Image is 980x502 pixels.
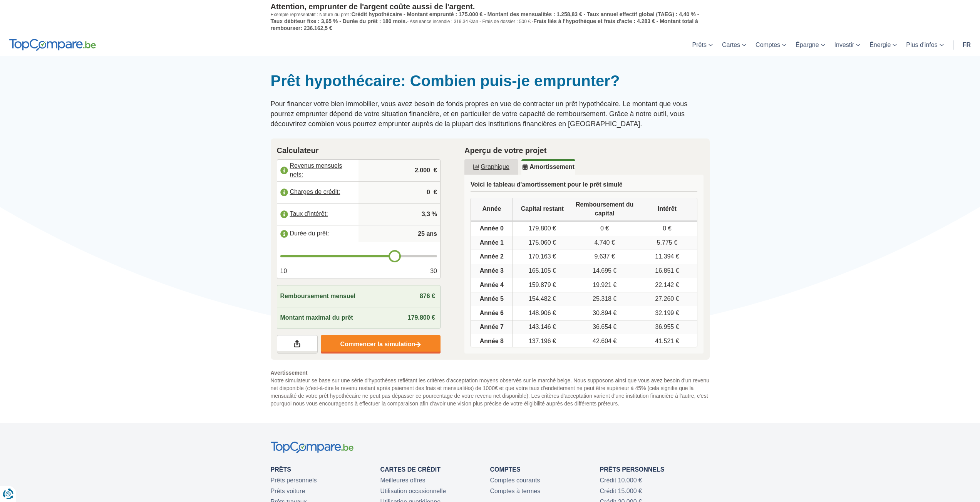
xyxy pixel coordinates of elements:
input: | [362,182,437,203]
td: 36.955 € [637,320,697,335]
td: 9.637 € [572,250,637,264]
td: 16.851 € [637,264,697,279]
td: 41.521 € [637,334,697,349]
td: Année 1 [471,236,513,250]
a: Crédit 10.000 € [600,477,642,484]
td: Année 2 [471,250,513,264]
td: 11.394 € [637,250,697,264]
span: ans [426,230,437,238]
a: Meilleures offres [380,477,426,484]
span: Montant maximal du prêt [280,314,353,322]
label: Charges de crédit: [277,184,359,201]
td: 30.894 € [572,306,637,320]
a: Crédit 15.000 € [600,488,642,494]
p: Pour financer votre bien immobilier, vous avez besoin de fonds propres en vue de contracter un pr... [271,99,710,129]
td: 137.196 € [513,334,572,349]
td: Année 6 [471,306,513,320]
span: Frais liés à l'hypothèque et frais d'acte : 4.283 € - Montant total à rembourser: 236.162,5 € [271,18,698,31]
td: 32.199 € [637,306,697,320]
a: Partagez vos résultats [277,335,318,354]
h3: Voici le tableau d'amortissement pour le prêt simulé [471,181,697,192]
td: 179.800 € [513,222,572,236]
td: 159.879 € [513,278,572,292]
td: Année 8 [471,334,513,349]
span: Remboursement mensuel [280,292,356,301]
td: 165.105 € [513,264,572,279]
span: % [432,210,437,219]
a: Prêts [271,466,291,473]
a: Investir [830,33,865,56]
a: Plus d'infos [901,33,948,56]
td: Année 3 [471,264,513,279]
label: Revenus mensuels nets: [277,162,359,179]
p: Exemple représentatif : Nature du prêt : - Assurance incendie : 319.34 €/an - Frais de dossier : ... [271,11,710,32]
span: 30 [430,267,437,276]
a: Comptes courants [490,477,540,484]
input: | [362,160,437,181]
td: 154.482 € [513,292,572,307]
a: Énergie [865,33,901,56]
td: Année 7 [471,320,513,335]
p: Notre simulateur se base sur une série d'hypothèses reflétant les critères d'acceptation moyens o... [271,369,710,407]
td: 19.921 € [572,278,637,292]
u: Graphique [473,164,509,170]
td: 143.146 € [513,320,572,335]
td: Année 5 [471,292,513,307]
h2: Aperçu de votre projet [464,145,704,156]
td: 5.775 € [637,236,697,250]
h1: Prêt hypothécaire: Combien puis-je emprunter? [271,72,710,90]
img: TopCompare [9,39,96,51]
span: € [434,188,437,197]
img: Commencer la simulation [415,342,421,348]
td: 175.060 € [513,236,572,250]
td: Année 0 [471,222,513,236]
span: Crédit hypothécaire - Montant emprunté : 175.000 € - Montant des mensualités : 1.258,83 € - Taux ... [271,11,699,24]
img: TopCompare [271,442,353,454]
h2: Calculateur [277,145,441,156]
a: fr [958,33,975,56]
td: 4.740 € [572,236,637,250]
a: Prêts personnels [271,477,317,484]
a: Épargne [791,33,830,56]
a: Cartes de Crédit [380,466,441,473]
span: 10 [280,267,287,276]
u: Amortissement [522,164,574,170]
a: Cartes [717,33,751,56]
a: Prêts personnels [600,466,665,473]
p: Attention, emprunter de l'argent coûte aussi de l'argent. [271,2,710,11]
a: Comptes [490,466,521,473]
a: Commencer la simulation [321,335,441,354]
th: Remboursement du capital [572,198,637,222]
a: Utilisation occasionnelle [380,488,446,494]
td: 0 € [637,222,697,236]
td: 148.906 € [513,306,572,320]
td: 36.654 € [572,320,637,335]
th: Capital restant [513,198,572,222]
label: Taux d'intérêt: [277,206,359,223]
input: | [362,204,437,225]
a: Prêts voiture [271,488,305,494]
span: € [434,166,437,175]
label: Durée du prêt: [277,225,359,242]
th: Intérêt [637,198,697,222]
a: Comptes à termes [490,488,541,494]
td: 14.695 € [572,264,637,279]
td: 27.260 € [637,292,697,307]
td: Année 4 [471,278,513,292]
td: 42.604 € [572,334,637,349]
td: 0 € [572,222,637,236]
span: 876 € [420,293,435,299]
td: 22.142 € [637,278,697,292]
span: 179.800 € [408,314,435,321]
td: 25.318 € [572,292,637,307]
td: 170.163 € [513,250,572,264]
span: Avertissement [271,369,710,377]
a: Prêts [688,33,717,56]
a: Comptes [751,33,791,56]
th: Année [471,198,513,222]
